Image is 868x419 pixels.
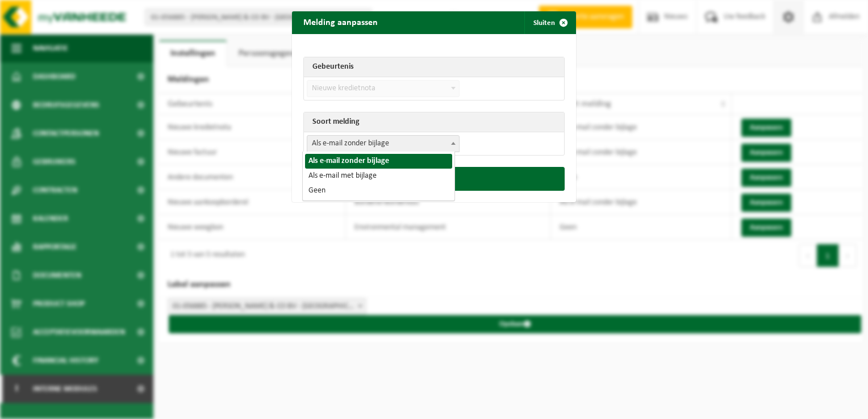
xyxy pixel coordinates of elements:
[307,81,459,97] span: Nieuwe kredietnota
[292,11,389,33] h2: Melding aanpassen
[305,183,452,198] li: Geen
[305,169,452,183] li: Als e-mail met bijlage
[304,112,564,132] th: Soort melding
[307,135,460,152] span: Als e-mail zonder bijlage
[524,11,575,34] button: Sluiten
[307,80,460,97] span: Nieuwe kredietnota
[305,154,452,169] li: Als e-mail zonder bijlage
[307,136,459,152] span: Als e-mail zonder bijlage
[304,57,564,77] th: Gebeurtenis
